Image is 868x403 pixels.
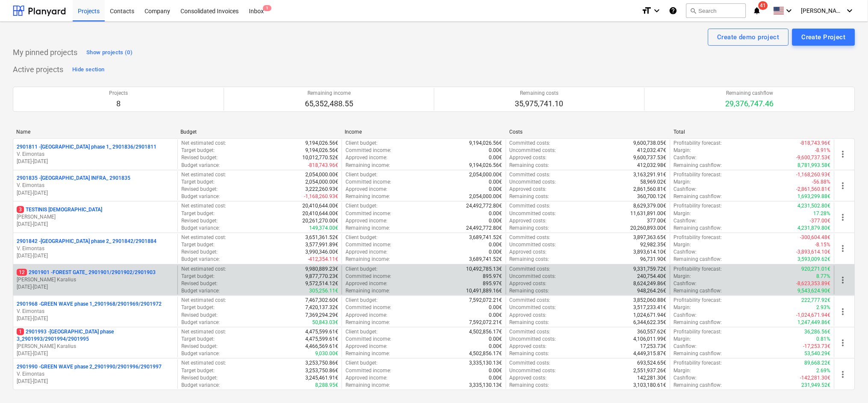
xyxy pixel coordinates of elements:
p: [DATE] - [DATE] [17,315,174,322]
p: Approved costs : [510,312,547,319]
p: Remaining income : [345,225,390,232]
span: more_vert [838,307,848,317]
button: Search [686,3,746,18]
p: Committed costs : [510,328,551,336]
p: 149,374.00€ [309,225,338,232]
span: more_vert [838,181,848,191]
p: Remaining cashflow : [674,256,722,263]
p: 9,030.00€ [315,350,338,357]
span: more_vert [838,212,848,222]
p: Cashflow : [674,280,697,287]
p: 3,689,741.52€ [469,256,502,263]
p: 4,231,502.80€ [798,202,831,210]
p: Remaining cashflow : [674,319,722,326]
p: Client budget : [345,234,378,241]
p: 2,054,000.00€ [469,193,502,200]
p: Budget variance : [181,319,220,326]
p: 9,194,026.56€ [469,162,502,169]
p: Committed income : [345,178,391,186]
p: 0.00€ [489,304,502,311]
div: 2901842 -[GEOGRAPHIC_DATA] phase 2_ 2901842/2901884V. Eimontas[DATE]-[DATE] [17,238,174,260]
p: Client budget : [345,202,378,210]
p: -377.00€ [810,217,831,225]
p: 10,012,770.52€ [302,154,338,161]
i: notifications [753,6,762,16]
p: -2,861,560.81€ [797,186,831,193]
p: Net estimated cost : [181,328,226,336]
p: 1,024,671.94€ [634,312,667,319]
p: Client budget : [345,140,378,147]
p: 9,194,026.56€ [305,147,338,154]
p: Margin : [674,147,691,154]
div: 2901990 -GREEN WAVE phase 2_2901990/2901996/2901997V. Eimontas[DATE]-[DATE] [17,363,174,385]
p: -818,743.96€ [308,162,338,169]
p: Margin : [674,210,691,217]
p: 3,651,361.52€ [305,234,338,241]
p: Profitability forecast : [674,297,722,304]
p: Uncommitted costs : [510,178,556,186]
p: 9,572,514.12€ [305,280,338,287]
p: [DATE] - [DATE] [17,190,174,197]
p: 3,577,991.89€ [305,241,338,248]
p: -1,168,260.93€ [304,193,338,200]
p: 2901811 - [GEOGRAPHIC_DATA] phase 1_ 2901836/2901811 [17,143,156,151]
p: Uncommitted costs : [510,304,556,311]
p: Net estimated cost : [181,140,226,147]
p: 0.00€ [489,343,502,350]
p: Revised budget : [181,217,218,225]
p: 4,475,599.61€ [305,328,338,336]
p: 2,054,000.00€ [305,171,338,178]
p: 0.00€ [489,336,502,343]
p: Committed costs : [510,140,551,147]
p: -56.88% [812,178,831,186]
p: Uncommitted costs : [510,241,556,248]
p: Revised budget : [181,280,218,287]
p: Net estimated cost : [181,202,226,210]
p: Target budget : [181,273,215,280]
p: 2,054,000.00€ [305,178,338,186]
p: 10,491,889.16€ [466,287,502,295]
p: Projects [109,90,128,97]
p: Approved costs : [510,217,547,225]
p: 360,557.62€ [638,328,667,336]
p: Revised budget : [181,343,218,350]
p: Remaining income : [345,287,390,295]
p: 4,466,569.61€ [305,343,338,350]
p: 24,492,772.80€ [466,225,502,232]
p: [DATE] - [DATE] [17,158,174,165]
p: Client budget : [345,171,378,178]
p: Remaining income : [345,256,390,263]
p: Committed income : [345,304,391,311]
p: 948,264.26€ [638,287,667,295]
i: format_size [642,6,652,16]
p: 412,032.47€ [638,147,667,154]
p: Target budget : [181,147,215,154]
div: 12901993 -[GEOGRAPHIC_DATA] phase 3_2901993/2901994/2901995[PERSON_NAME] Karalius[DATE]-[DATE] [17,328,174,358]
p: Margin : [674,336,691,343]
p: 2,054,000.00€ [469,171,502,178]
p: 9,877,770.23€ [305,273,338,280]
p: -412,354.11€ [308,256,338,263]
p: Uncommitted costs : [510,210,556,217]
p: 9,331,759.72€ [634,266,667,273]
p: 3,222,260.93€ [305,186,338,193]
p: V. Eimontas [17,308,174,315]
p: Budget variance : [181,162,220,169]
p: -8.91% [815,147,831,154]
p: 3,897,363.65€ [634,234,667,241]
p: -300,604.48€ [800,234,831,241]
p: Approved income : [345,154,387,161]
p: -818,743.96€ [800,140,831,147]
p: Cashflow : [674,312,697,319]
p: Committed income : [345,147,391,154]
p: Committed costs : [510,171,551,178]
p: -1,024,671.94€ [797,312,831,319]
p: Cashflow : [674,248,697,256]
p: 3,893,614.10€ [634,248,667,256]
p: [PERSON_NAME] Karalius [17,276,174,283]
div: Create Project [802,32,846,43]
p: 3,852,060.88€ [634,297,667,304]
p: 3,593,009.62€ [798,256,831,263]
p: Remaining costs : [510,162,549,169]
p: Net estimated cost : [181,266,226,273]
